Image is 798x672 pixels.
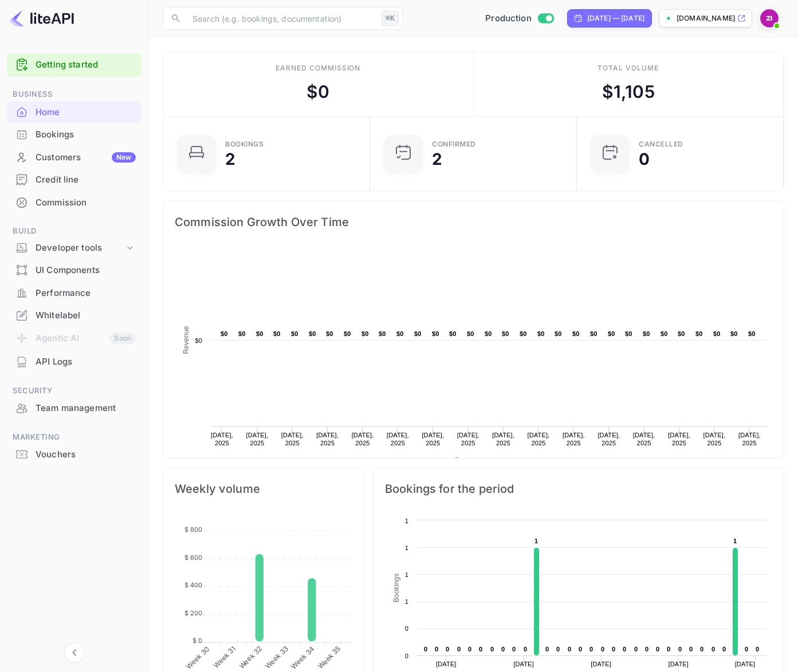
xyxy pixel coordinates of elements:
[7,124,141,146] div: Bookings
[221,330,228,337] text: $0
[309,330,316,337] text: $0
[545,646,549,653] text: 0
[405,517,408,524] text: 1
[7,259,141,280] a: UI Components
[344,330,351,337] text: $0
[467,330,474,337] text: $0
[534,537,538,544] text: 1
[7,101,141,124] div: Home
[738,432,761,446] text: [DATE], 2025
[722,646,726,653] text: 0
[289,645,316,671] tspan: Week 34
[485,12,532,25] span: Production
[7,282,141,305] div: Performance
[184,609,203,617] tspan: $ 200
[396,330,404,337] text: $0
[237,644,264,670] tspan: Week 32
[281,432,304,446] text: [DATE], 2025
[316,432,339,446] text: [DATE], 2025
[713,330,721,337] text: $0
[645,646,648,653] text: 0
[184,645,211,671] tspan: Week 30
[537,330,545,337] text: $0
[602,79,655,105] div: $ 1,105
[512,646,516,653] text: 0
[225,141,264,148] div: Bookings
[7,397,141,418] a: Team management
[184,554,203,562] tspan: $ 600
[608,330,615,337] text: $0
[668,661,689,667] text: [DATE]
[633,432,655,446] text: [DATE], 2025
[432,141,476,148] div: Confirmed
[7,305,141,326] a: Whitelabel
[175,480,352,498] span: Weekly volume
[175,213,772,231] span: Commission Growth Over Time
[7,444,141,465] a: Vouchers
[422,432,444,446] text: [DATE], 2025
[7,385,141,397] span: Security
[352,432,374,446] text: [DATE], 2025
[405,625,408,632] text: 0
[563,432,585,446] text: [DATE], 2025
[492,432,514,446] text: [DATE], 2025
[591,661,611,667] text: [DATE]
[276,63,360,73] div: Earned commission
[306,79,329,105] div: $ 0
[9,9,74,27] img: LiteAPI logo
[36,448,136,461] div: Vouchers
[36,173,136,187] div: Credit line
[36,309,136,322] div: Whitelabel
[612,646,615,653] text: 0
[639,151,650,167] div: 0
[7,305,141,327] div: Whitelabel
[405,544,408,551] text: 1
[225,151,235,167] div: 2
[572,330,580,337] text: $0
[195,337,202,344] text: $0
[36,402,136,415] div: Team management
[733,537,737,544] text: 1
[634,646,638,653] text: 0
[7,101,141,122] a: Home
[392,574,400,603] text: Bookings
[414,330,422,337] text: $0
[639,141,683,148] div: CANCELLED
[7,192,141,214] div: Commission
[568,646,571,653] text: 0
[520,330,527,337] text: $0
[501,646,505,653] text: 0
[643,330,650,337] text: $0
[678,330,685,337] text: $0
[597,432,620,446] text: [DATE], 2025
[7,169,141,191] div: Credit line
[256,330,264,337] text: $0
[291,330,298,337] text: $0
[36,151,136,164] div: Customers
[64,642,85,663] button: Collapse navigation
[405,653,408,659] text: 0
[36,106,136,119] div: Home
[446,646,449,653] text: 0
[7,124,141,145] a: Bookings
[405,598,408,605] text: 1
[485,330,492,337] text: $0
[711,646,715,653] text: 0
[667,646,670,653] text: 0
[579,646,582,653] text: 0
[587,13,644,23] div: [DATE] — [DATE]
[7,444,141,466] div: Vouchers
[432,330,439,337] text: $0
[745,646,748,653] text: 0
[7,351,141,373] div: API Logs
[464,457,493,465] text: Revenue
[524,646,527,653] text: 0
[36,264,136,277] div: UI Components
[436,661,457,667] text: [DATE]
[7,147,141,169] div: CustomersNew
[326,330,333,337] text: $0
[379,330,386,337] text: $0
[211,432,233,446] text: [DATE], 2025
[36,242,124,255] div: Developer tools
[449,330,457,337] text: $0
